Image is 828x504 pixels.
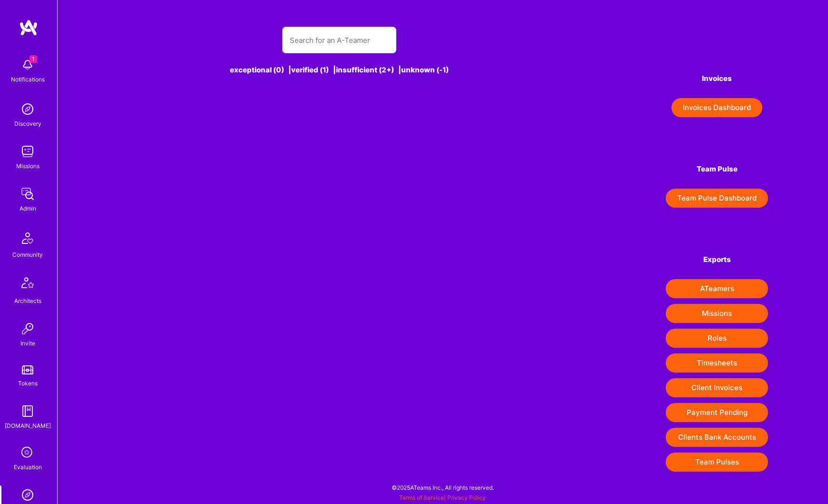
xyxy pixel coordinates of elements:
div: Evaluation [14,462,42,472]
img: logo [19,19,38,36]
div: Tokens [18,378,38,388]
button: Timesheets [666,353,768,373]
div: Invite [20,338,35,348]
button: Payment Pending [666,403,768,422]
div: © 2025 ATeams Inc., All rights reserved. [57,475,828,499]
div: exceptional (0) | verified (1) | insufficient (2+) | unknown (-1) [118,65,562,75]
button: Team Pulse Dashboard [666,189,768,208]
img: guide book [18,402,37,421]
button: Roles [666,329,768,348]
div: Community [12,250,43,260]
button: Clients Bank Accounts [666,428,768,447]
button: Missions [666,304,768,323]
h4: Invoices [666,74,768,83]
span: 1 [30,55,37,63]
img: bell [18,55,37,74]
img: teamwork [18,142,37,161]
img: Invite [18,319,37,338]
div: Notifications [11,74,45,84]
h4: Exports [666,255,768,264]
a: Invoices Dashboard [666,98,768,117]
input: Search for an A-Teamer [290,28,389,52]
button: ATeamers [666,279,768,298]
img: admin teamwork [18,184,37,203]
span: | [399,494,486,501]
div: Missions [16,161,39,171]
a: Privacy Policy [447,494,486,501]
h4: Team Pulse [666,165,768,173]
div: Admin [20,203,36,213]
button: Team Pulses [666,453,768,472]
i: icon SelectionTeam [19,444,37,462]
img: Architects [16,273,39,296]
img: discovery [18,100,37,119]
button: Client Invoices [666,378,768,397]
a: Terms of Service [399,494,444,501]
img: tokens [22,365,33,374]
img: Community [16,227,39,250]
div: [DOMAIN_NAME] [5,421,51,431]
button: Invoices Dashboard [671,98,762,117]
div: Architects [14,296,41,306]
div: Discovery [14,119,41,129]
